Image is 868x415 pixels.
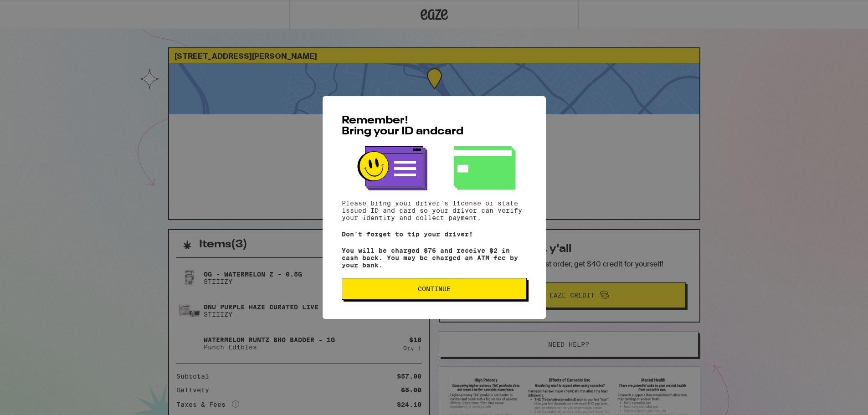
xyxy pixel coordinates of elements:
p: Please bring your driver's license or state issued ID and card so your driver can verify your ide... [342,200,527,221]
p: Don't forget to tip your driver! [342,231,527,238]
button: Continue [342,278,527,300]
span: Remember! Bring your ID and card [342,115,463,137]
span: Continue [418,286,451,292]
p: You will be charged $76 and receive $2 in cash back. You may be charged an ATM fee by your bank. [342,247,527,269]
